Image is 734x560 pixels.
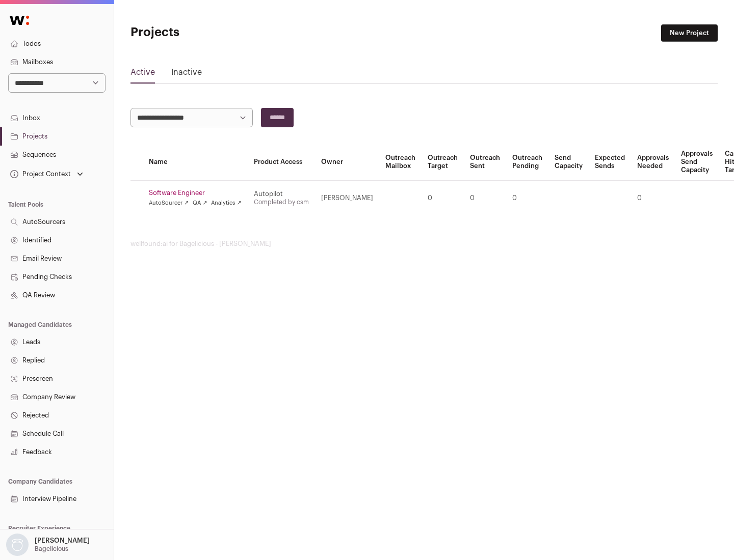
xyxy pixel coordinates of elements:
[631,181,675,216] td: 0
[149,189,242,197] a: Software Engineer
[506,144,548,181] th: Outreach Pending
[149,199,189,207] a: AutoSourcer ↗
[422,181,464,216] td: 0
[248,144,315,181] th: Product Access
[4,10,35,31] img: Wellfound
[193,199,207,207] a: QA ↗
[675,144,719,181] th: Approvals Send Capacity
[315,181,379,216] td: [PERSON_NAME]
[35,545,68,553] p: Bagelicious
[143,144,248,181] th: Name
[464,181,506,216] td: 0
[171,66,202,82] a: Inactive
[6,534,29,556] img: nopic.png
[464,144,506,181] th: Outreach Sent
[35,537,90,545] p: [PERSON_NAME]
[4,534,92,556] button: Open dropdown
[548,144,589,181] th: Send Capacity
[211,199,241,207] a: Analytics ↗
[8,170,71,178] div: Project Context
[254,199,309,205] a: Completed by csm
[130,240,718,248] footer: wellfound:ai for Bagelicious - [PERSON_NAME]
[8,167,85,181] button: Open dropdown
[631,144,675,181] th: Approvals Needed
[130,24,326,41] h1: Projects
[661,24,718,42] a: New Project
[422,144,464,181] th: Outreach Target
[254,190,309,198] div: Autopilot
[130,66,155,82] a: Active
[589,144,631,181] th: Expected Sends
[506,181,548,216] td: 0
[315,144,379,181] th: Owner
[379,144,422,181] th: Outreach Mailbox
